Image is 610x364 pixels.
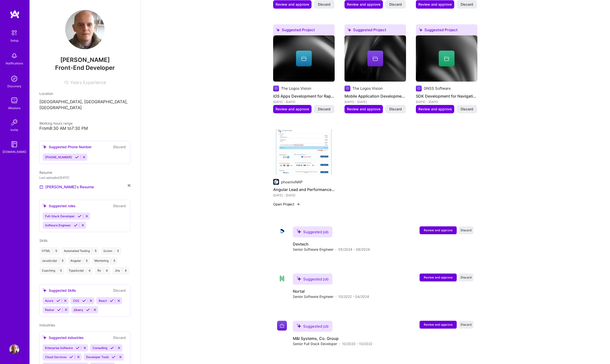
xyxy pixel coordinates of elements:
[293,341,337,346] span: Senior Full Stack Developer
[418,107,452,112] span: Review and approve
[39,56,130,64] span: [PERSON_NAME]
[112,335,127,340] button: Discard
[276,28,280,32] i: icon SuggestedTeams
[9,117,19,127] img: Invite
[110,346,114,350] i: Accept
[416,93,477,99] h4: SDK Development for Navigation Devices
[99,299,107,303] span: React
[339,341,340,346] span: ·
[39,184,94,190] a: [PERSON_NAME]'s Resume
[416,24,477,37] div: Suggested Project
[276,107,309,112] span: Review and approve
[273,193,335,198] div: [DATE] - [DATE]
[57,269,58,273] span: |
[92,257,118,265] div: Mentoring 5
[293,247,333,252] span: Senior Software Engineer
[43,335,84,340] div: Suggested industries
[112,203,127,209] button: Discard
[76,346,79,350] i: Accept
[297,324,301,328] i: icon SuggestedTeams
[57,308,61,312] i: Accept
[2,149,26,154] div: [DOMAIN_NAME]
[56,299,60,303] i: Accept
[45,223,71,227] span: Software Engineer
[459,321,473,329] button: Discard
[314,0,334,9] button: Discard
[273,179,279,185] img: Company logo
[335,294,336,299] span: ·
[347,28,351,32] i: icon SuggestedTeams
[89,299,93,303] i: Reject
[314,105,334,113] button: Discard
[9,96,19,105] img: teamwork
[45,155,72,159] span: [PHONE_NUMBER]
[459,274,473,281] button: Discard
[461,275,472,279] span: Discard
[318,2,330,7] span: Discard
[52,249,53,253] span: |
[78,214,81,218] i: Accept
[335,247,336,252] span: ·
[112,267,129,275] div: Jira 4
[338,294,369,299] span: 10/2022 - 04/2024
[39,99,130,111] p: [GEOGRAPHIC_DATA], [GEOGRAPHIC_DATA], [GEOGRAPHIC_DATA]
[273,24,335,37] div: Suggested Project
[39,267,64,275] div: Coaching 5
[95,267,110,275] div: Rx 4
[39,257,66,265] div: JavaScript 5
[9,51,19,61] img: bell
[416,105,454,113] button: Review and approve
[457,0,477,9] button: Discard
[122,269,123,273] span: |
[344,93,406,99] h4: Mobile Application Development for Rapidtrade
[461,228,472,232] span: Discard
[344,35,406,82] img: cover
[6,61,23,66] div: Notifications
[461,322,472,327] span: Discard
[82,155,86,159] i: Reject
[39,170,52,175] span: Resume
[281,86,311,91] div: The Logos Vision
[459,226,473,234] button: Discard
[74,223,78,227] i: Accept
[352,86,383,91] div: The Logos Vision
[277,274,287,283] img: Company logo
[64,308,68,312] i: Reject
[273,129,335,175] img: Angular Lead and Performance Optimization
[293,274,332,285] div: Suggested job
[273,93,335,99] h4: iOS Apps Development for Rapid Trade
[11,127,18,132] div: Invite
[424,86,451,91] div: GNSS Software
[419,28,422,32] i: icon SuggestedTeams
[281,179,303,185] div: phoenixNAP
[347,107,380,112] span: Review and approve
[117,346,121,350] i: Reject
[43,145,47,149] i: icon SuggestedTeams
[39,91,130,96] div: Location
[39,323,55,327] span: Industries
[92,249,93,253] span: |
[62,247,99,255] div: Automated Testing 5
[93,308,97,312] i: Reject
[420,321,457,329] button: Review and approve
[8,105,20,111] div: Missions
[43,203,76,208] div: Suggested roles
[75,155,79,159] i: Accept
[7,84,21,89] div: Discovery
[9,28,19,38] img: setup
[85,214,89,218] i: Reject
[273,202,300,207] button: Open Project
[86,355,109,359] span: Developer Tools
[39,247,60,255] div: HTML 5
[277,226,287,236] img: Company logo
[45,308,54,312] span: Redux
[344,86,350,91] img: Company logo
[424,228,453,232] span: Review and approve
[39,185,43,189] img: Resume
[93,346,107,350] span: Consulting
[70,80,106,85] span: Years Experience
[318,107,330,112] span: Discard
[297,229,301,234] i: icon SuggestedTeams
[338,247,370,252] span: 05/2024 - 08/2024
[45,346,73,350] span: Enterprise Software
